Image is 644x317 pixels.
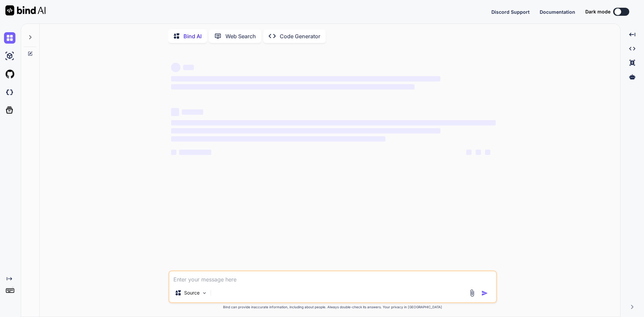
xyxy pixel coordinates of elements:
span: ‌ [171,128,440,134]
span: ‌ [171,63,180,72]
img: darkCloudIdeIcon [4,87,15,98]
img: ai-studio [4,50,15,62]
span: ‌ [183,65,194,70]
img: Pick Models [202,290,207,296]
span: ‌ [171,84,415,90]
span: Documentation [540,9,575,15]
span: ‌ [171,76,440,82]
img: icon [481,290,488,297]
p: Source [184,289,200,296]
span: ‌ [171,136,385,142]
span: Dark mode [585,8,610,15]
button: Discord Support [491,8,530,15]
p: Bind AI [183,32,202,40]
p: Bind can provide inaccurate information, including about people. Always double-check its answers.... [168,305,497,310]
span: ‌ [179,150,211,155]
img: attachment [468,289,476,297]
span: ‌ [182,109,203,115]
span: ‌ [171,150,176,155]
img: Bind AI [5,5,46,15]
button: Documentation [540,8,575,15]
img: chat [4,32,15,44]
p: Web Search [225,32,256,40]
span: ‌ [171,108,179,116]
span: ‌ [485,150,490,155]
p: Code Generator [280,32,320,40]
span: ‌ [476,150,481,155]
img: githubLight [4,68,15,80]
span: ‌ [171,120,496,125]
span: Discord Support [491,9,530,15]
span: ‌ [466,150,472,155]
